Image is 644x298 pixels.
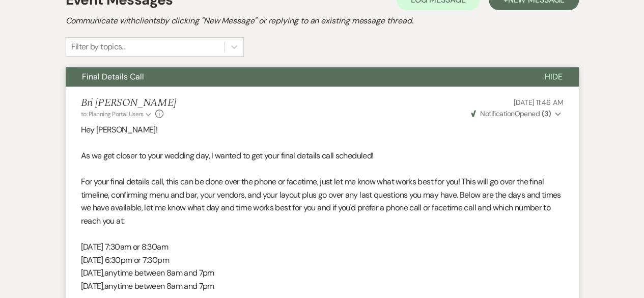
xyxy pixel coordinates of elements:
[81,124,157,135] span: Hey [PERSON_NAME]!
[81,110,144,118] span: to: Planning Portal Users
[82,71,144,82] span: Final Details Call
[528,67,579,87] button: Hide
[81,97,177,110] h5: Bri [PERSON_NAME]
[81,266,564,280] p: [DATE],
[469,109,564,119] button: NotificationOpened (3)
[71,41,126,53] div: Filter by topics...
[81,110,153,119] button: to: Planning Portal Users
[81,150,374,161] span: As we get closer to your wedding day, I wanted to get your final details call scheduled!
[66,67,528,87] button: Final Details Call
[66,15,579,27] h2: Communicate with clients by clicking "New Message" or replying to an existing message thread.
[480,109,514,118] span: Notification
[541,109,550,118] strong: ( 3 )
[81,240,564,254] p: [DATE] 7:30am or 8:30am
[81,176,561,226] span: For your final details call, this can be done over the phone or facetime, just let me know what w...
[471,109,551,118] span: Opened
[104,281,214,291] span: anytime between 8am and 7pm
[81,280,564,293] p: [DATE],
[514,98,564,107] span: [DATE] 11:46 AM
[104,267,214,278] span: anytime between 8am and 7pm
[81,254,564,267] p: [DATE] 6:30pm or 7:30pm
[545,71,563,82] span: Hide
